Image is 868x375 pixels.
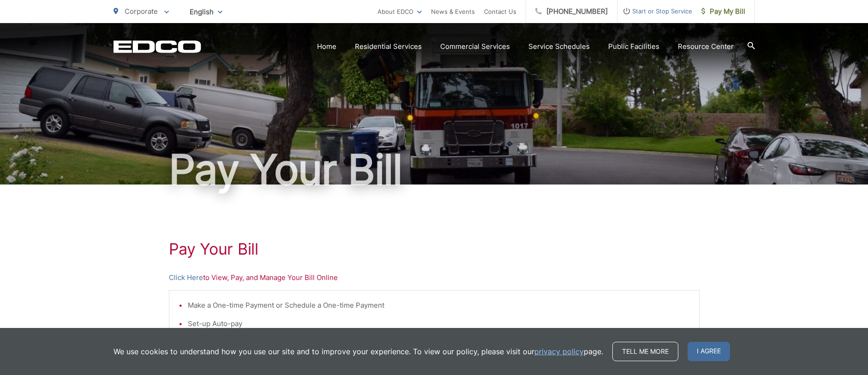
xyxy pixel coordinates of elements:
[612,342,678,361] a: Tell me more
[188,318,690,329] li: Set-up Auto-pay
[355,41,422,52] a: Residential Services
[317,41,336,52] a: Home
[114,40,201,53] a: EDCD logo. Return to the homepage.
[114,346,603,357] p: We use cookies to understand how you use our site and to improve your experience. To view our pol...
[377,6,422,17] a: About EDCO
[125,7,158,16] span: Corporate
[169,272,203,283] a: Click Here
[440,41,510,52] a: Commercial Services
[528,41,590,52] a: Service Schedules
[484,6,516,17] a: Contact Us
[701,6,745,17] span: Pay My Bill
[431,6,475,17] a: News & Events
[183,4,229,20] span: English
[188,300,690,311] li: Make a One-time Payment or Schedule a One-time Payment
[608,41,659,52] a: Public Facilities
[114,147,755,193] h1: Pay Your Bill
[678,41,734,52] a: Resource Center
[169,272,700,283] p: to View, Pay, and Manage Your Bill Online
[169,240,700,258] h1: Pay Your Bill
[688,342,730,361] span: I agree
[534,346,584,357] a: privacy policy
